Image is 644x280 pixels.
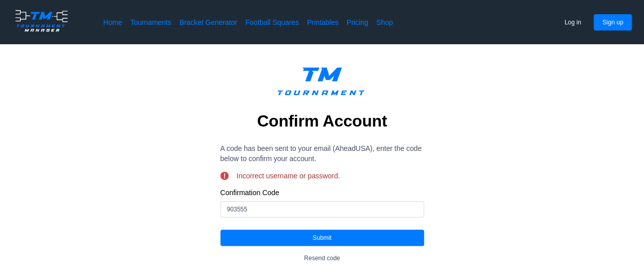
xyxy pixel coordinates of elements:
a: Home [103,17,122,27]
a: Pricing [347,17,368,27]
button: Log in [556,14,590,30]
label: Confirmation Code [220,188,424,197]
a: Printables [307,17,339,27]
span: A code has been sent to your email ( AheadUSA ), enter the code below to confirm your account. [220,144,422,163]
button: Sign up [594,14,632,30]
img: logo.ffa97a18e3bf2c7d.png [269,60,375,107]
h2: Confirm Account [257,111,387,131]
span: Incorrect username or password. [237,172,340,179]
a: Bracket Generator [179,17,237,27]
button: Submit [220,230,424,246]
button: Resend code [295,250,349,266]
img: logo.ffa97a18e3bf2c7d.png [12,8,71,34]
input: code [220,201,424,217]
a: Shop [376,17,393,27]
a: Football Squares [245,17,299,27]
a: Tournaments [130,17,171,27]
